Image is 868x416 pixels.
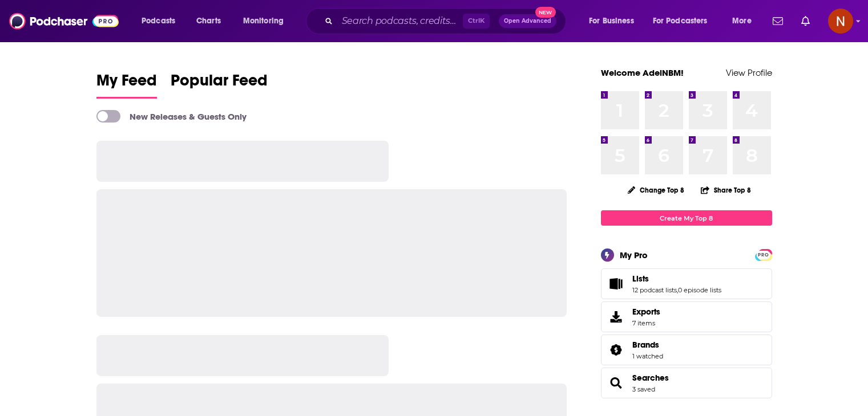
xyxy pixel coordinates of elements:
[768,11,788,31] a: Show notifications dropdown
[732,13,752,29] span: More
[632,385,655,393] a: 3 saved
[632,274,649,284] span: Lists
[677,286,678,294] span: ,
[589,13,634,29] span: For Business
[171,71,268,99] a: Popular Feed
[700,179,752,201] button: Share Top 8
[632,307,660,317] span: Exports
[605,309,628,325] span: Exports
[645,12,724,30] button: open menu
[499,14,556,28] button: Open AdvancedNew
[601,301,772,332] a: Exports
[632,274,721,284] a: Lists
[797,11,814,31] a: Show notifications dropdown
[142,13,175,29] span: Podcasts
[535,7,556,18] span: New
[96,71,157,97] span: My Feed
[726,67,772,78] a: View Profile
[601,335,772,365] span: Brands
[196,13,221,29] span: Charts
[828,9,853,34] span: Logged in as AdelNBM
[9,10,119,32] img: Podchaser - Follow, Share and Rate Podcasts
[678,286,721,294] a: 0 episode lists
[724,12,766,30] button: open menu
[632,319,660,327] span: 7 items
[605,276,628,292] a: Lists
[134,12,190,30] button: open menu
[632,340,663,350] a: Brands
[601,67,684,78] a: Welcome AdelNBM!
[605,342,628,358] a: Brands
[828,9,853,34] button: Show profile menu
[189,12,228,30] a: Charts
[828,9,853,34] img: User Profile
[757,251,770,259] span: PRO
[601,368,772,398] span: Searches
[337,12,463,30] input: Search podcasts, credits, & more...
[601,268,772,299] span: Lists
[317,8,577,34] div: Search podcasts, credits, & more...
[605,375,628,391] a: Searches
[757,250,770,259] a: PRO
[632,340,659,350] span: Brands
[620,250,648,260] div: My Pro
[632,286,677,294] a: 12 podcast lists
[632,352,663,360] a: 1 watched
[504,18,551,24] span: Open Advanced
[96,110,247,123] a: New Releases & Guests Only
[653,13,708,29] span: For Podcasters
[235,12,298,30] button: open menu
[243,13,284,29] span: Monitoring
[581,12,648,30] button: open menu
[171,71,268,97] span: Popular Feed
[601,210,772,226] a: Create My Top 8
[463,14,490,28] span: Ctrl K
[632,373,669,383] a: Searches
[621,183,692,197] button: Change Top 8
[96,71,157,99] a: My Feed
